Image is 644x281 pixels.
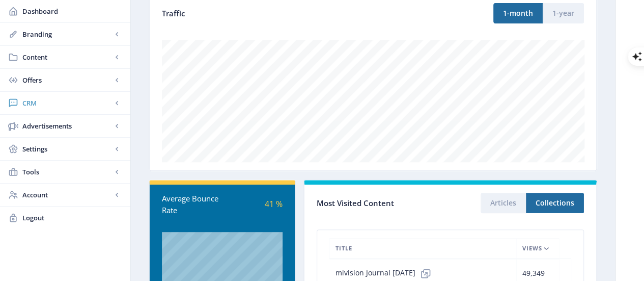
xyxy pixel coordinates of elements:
span: Views [522,242,542,254]
span: Title [335,242,352,254]
button: Collections [526,193,584,213]
div: Traffic [162,8,373,19]
div: Most Visited Content [317,195,451,211]
span: CRM [22,98,112,108]
button: Articles [481,193,526,213]
span: Logout [22,213,122,223]
div: Average Bounce Rate [162,193,222,216]
span: Offers [22,75,112,85]
span: Branding [22,29,112,39]
span: Settings [22,144,112,154]
span: Content [22,52,112,62]
button: 1-year [543,3,584,23]
span: Dashboard [22,6,122,16]
span: Account [22,190,112,200]
span: 41 % [265,198,283,210]
span: Advertisements [22,121,112,131]
span: 49,349 [522,267,545,279]
button: 1-month [493,3,543,23]
span: Tools [22,167,112,177]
